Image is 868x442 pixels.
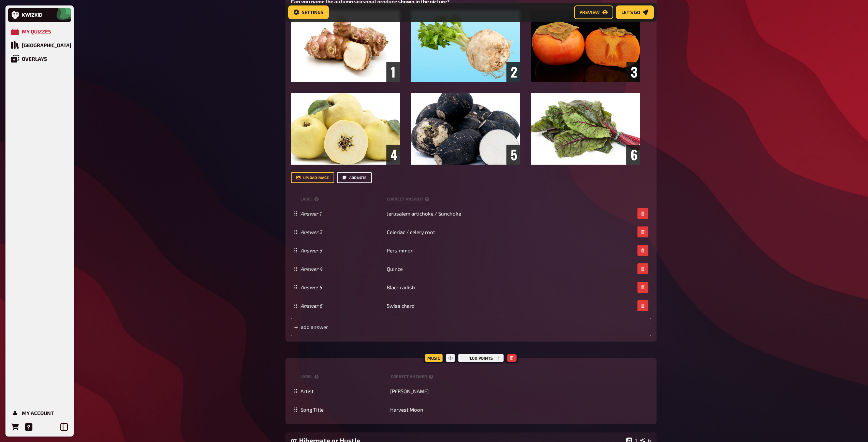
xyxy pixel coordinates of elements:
[300,229,322,235] i: Answer 2
[301,324,407,330] span: add answer
[387,210,461,217] span: Jerusalem artichoke / Sunchoke
[337,172,372,183] button: Add note
[391,374,435,379] small: correct answer
[579,10,600,15] span: Preview
[8,52,71,66] a: Overlays
[300,247,322,253] i: Answer 3
[390,406,423,413] span: Harvest Moon
[22,410,54,416] div: My Account
[387,284,415,290] span: Black radish
[390,388,429,394] span: [PERSON_NAME]
[300,303,322,309] i: Answer 6
[423,353,444,363] div: Music
[387,303,415,309] span: Swiss chard
[387,229,435,235] span: Celeriac / celery root
[387,266,403,272] span: Quince
[300,374,388,379] small: label
[616,5,654,19] a: Let's go
[457,353,505,363] div: 1.00 points
[300,406,324,413] span: Song Title
[387,196,431,202] small: correct answer
[8,420,22,434] a: Orders
[8,406,71,420] a: My Account
[300,388,314,394] span: Artist
[302,10,323,15] span: Settings
[22,56,47,62] div: Overlays
[291,172,334,183] button: upload image
[621,10,640,15] span: Let's go
[300,266,322,272] i: Answer 4
[574,5,613,19] a: Preview
[22,42,71,48] div: [GEOGRAPHIC_DATA]
[387,247,414,253] span: Persimmon
[22,28,51,34] div: My Quizzes
[8,25,71,38] a: My Quizzes
[22,420,35,434] a: Help
[291,10,640,165] img: Flags (4)
[300,196,384,202] small: label
[300,284,322,290] i: Answer 5
[300,210,321,217] i: Answer 1
[288,5,329,19] a: Settings
[8,38,71,52] a: Quiz Library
